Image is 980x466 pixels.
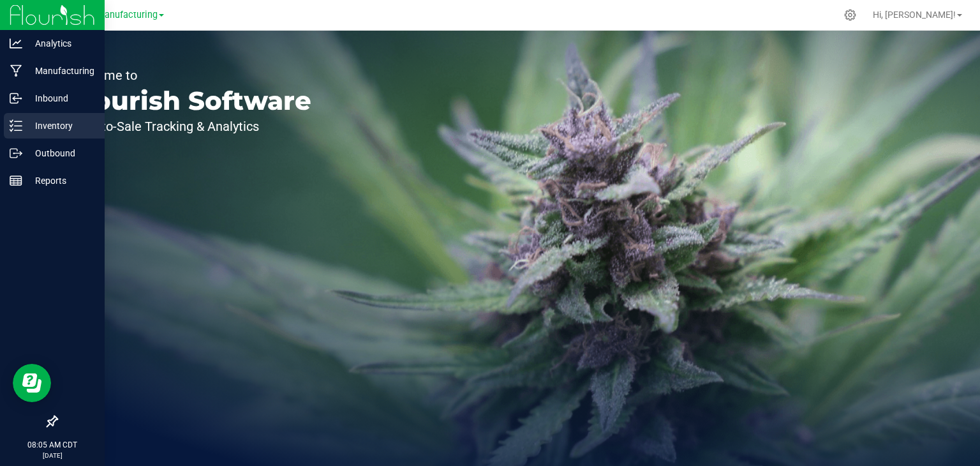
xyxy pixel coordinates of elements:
[22,173,99,188] p: Reports
[6,451,99,460] p: [DATE]
[96,10,158,20] span: Manufacturing
[842,9,858,21] div: Manage settings
[22,63,99,79] p: Manufacturing
[873,10,956,20] span: Hi, [PERSON_NAME]!
[10,92,22,105] inline-svg: Inbound
[69,120,311,133] p: Seed-to-Sale Tracking & Analytics
[22,146,99,161] p: Outbound
[10,37,22,50] inline-svg: Analytics
[22,36,99,51] p: Analytics
[10,64,22,77] inline-svg: Manufacturing
[69,88,311,114] p: Flourish Software
[10,174,22,187] inline-svg: Reports
[10,119,22,132] inline-svg: Inventory
[13,364,51,402] iframe: Resource center
[69,69,311,82] p: Welcome to
[6,439,99,451] p: 08:05 AM CDT
[22,91,99,106] p: Inbound
[10,147,22,160] inline-svg: Outbound
[22,118,99,133] p: Inventory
